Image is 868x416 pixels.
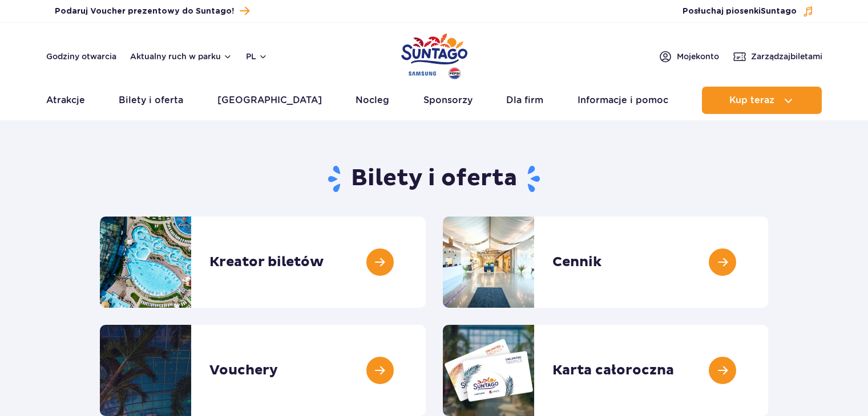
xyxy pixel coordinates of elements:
span: Kup teraz [729,95,774,105]
a: Park of Poland [401,28,467,81]
span: Podaruj Voucher prezentowy do Suntago! [55,6,234,17]
a: Mojekonto [659,50,719,63]
button: Kup teraz [702,87,822,114]
a: Bilety i oferta [119,87,183,114]
h1: Bilety i oferta [100,164,768,194]
button: pl [246,51,268,62]
a: Sponsorzy [423,87,473,114]
a: [GEOGRAPHIC_DATA] [217,87,322,114]
a: Godziny otwarcia [46,51,116,62]
a: Atrakcje [46,87,85,114]
a: Dla firm [506,87,543,114]
a: Informacje i pomoc [578,87,668,114]
span: Suntago [761,7,797,15]
button: Aktualny ruch w parku [130,52,232,61]
a: Podaruj Voucher prezentowy do Suntago! [55,3,249,19]
span: Zarządzaj biletami [751,51,822,62]
span: Posłuchaj piosenki [683,6,797,17]
button: Posłuchaj piosenkiSuntago [683,6,814,17]
span: Moje konto [677,51,719,62]
a: Zarządzajbiletami [733,50,822,63]
a: Nocleg [356,87,389,114]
